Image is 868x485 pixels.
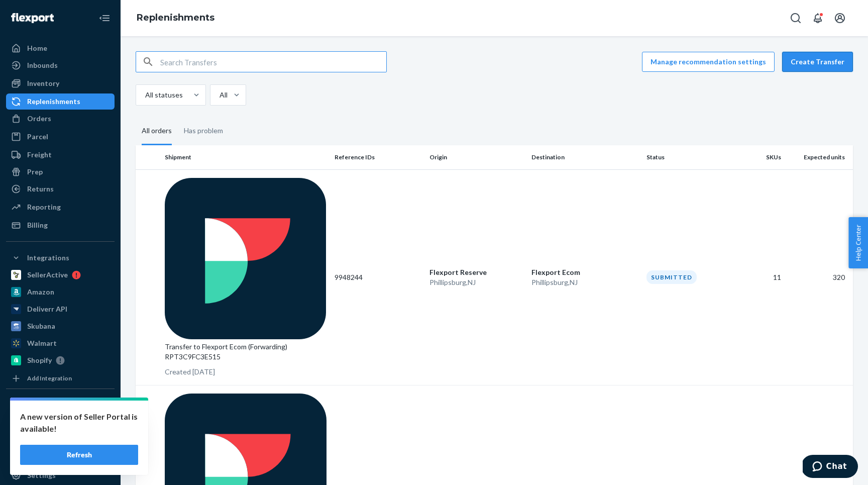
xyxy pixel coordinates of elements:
div: Parcel [27,132,48,142]
a: Shopify Fast Tags [6,431,115,447]
div: All orders [142,118,172,145]
a: Inbounds [6,57,115,73]
a: Returns [6,181,115,197]
p: Flexport Ecom [531,267,639,277]
div: Inbounds [27,60,58,70]
th: Expected units [785,145,853,169]
a: Billing [6,217,115,233]
div: Reporting [27,202,61,212]
button: Open notifications [808,8,828,28]
button: Integrations [6,250,115,266]
div: All statuses [145,90,183,100]
td: 11 [737,169,785,385]
input: All Destinations [219,90,220,100]
div: Integrations [27,253,69,263]
a: Prep [6,164,115,180]
td: 9948244 [331,169,425,385]
div: Orders [27,114,51,124]
a: SellerActive [6,267,115,283]
a: Shopify [6,352,115,368]
div: All Destinations [220,90,233,100]
div: Inventory [27,78,59,88]
div: Has problem [184,118,223,144]
p: Created [DATE] [165,367,327,377]
p: A new version of Seller Portal is available! [20,411,138,435]
a: Replenishments [137,12,214,23]
th: Status [642,145,737,169]
div: Home [27,43,47,53]
img: Flexport logo [11,13,54,23]
button: Close Navigation [94,8,115,28]
p: Flexport Reserve [429,267,523,277]
div: Billing [27,220,48,230]
div: Replenishments [27,96,80,107]
div: Shopify [27,355,52,365]
div: Skubana [27,321,55,331]
div: Amazon [27,287,54,297]
button: Refresh [20,445,138,465]
a: Freight [6,147,115,163]
button: Create Transfer [782,52,853,72]
a: Deliverr API [6,301,115,317]
div: Submitted [646,270,697,284]
div: Prep [27,167,43,177]
p: Transfer to Flexport Ecom (Forwarding) RPT3C9FC3E515 [165,342,327,362]
a: Parcel [6,129,115,145]
div: Walmart [27,338,57,348]
button: Open Search Box [786,8,806,28]
div: Add Integration [27,374,72,382]
a: Skubana [6,318,115,334]
a: eBay Fast Tags [6,414,115,430]
iframe: Opens a widget where you can chat to one of our agents [803,455,858,480]
button: Manage recommendation settings [642,52,775,72]
a: Add Integration [6,372,115,384]
div: Freight [27,150,52,160]
a: Orders [6,111,115,127]
ol: breadcrumbs [129,4,223,33]
div: Deliverr API [27,304,67,314]
button: Open account menu [830,8,850,28]
a: Amazon [6,284,115,300]
th: SKUs [737,145,785,169]
th: Destination [527,145,643,169]
th: Shipment [161,145,331,169]
a: Walmart [6,335,115,351]
input: Search Transfers [160,52,386,72]
p: Phillipsburg , NJ [429,277,523,287]
div: Returns [27,184,54,194]
button: Help Center [848,217,868,268]
th: Origin [425,145,527,169]
a: Reporting [6,199,115,215]
input: All statuses [144,90,145,100]
td: 320 [785,169,853,385]
a: Add Fast Tag [6,451,115,463]
div: SellerActive [27,270,68,280]
a: Home [6,40,115,56]
a: Inventory [6,75,115,91]
th: Reference IDs [331,145,425,169]
div: Settings [27,470,56,480]
button: Fast Tags [6,397,115,413]
a: Replenishments [6,93,115,110]
p: Phillipsburg , NJ [531,277,639,287]
a: Settings [6,467,115,483]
